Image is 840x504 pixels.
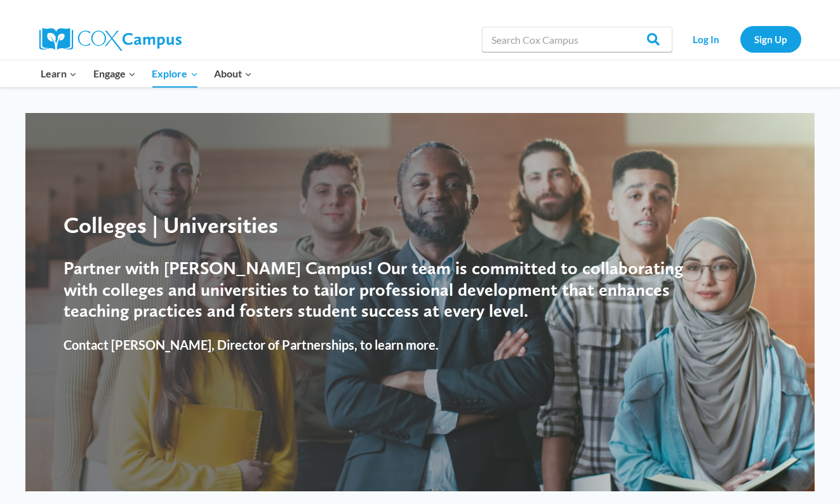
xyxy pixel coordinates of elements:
[33,60,260,87] nav: Primary Navigation
[63,258,703,322] h4: Partner with [PERSON_NAME] Campus! Our team is committed to collaborating with colleges and unive...
[63,337,439,352] strong: Contact [PERSON_NAME], Director of Partnerships, to learn more.
[152,65,197,82] span: Explore
[39,28,182,51] img: Cox Campus
[740,26,801,52] a: Sign Up
[214,65,252,82] span: About
[482,27,672,52] input: Search Cox Campus
[679,26,734,52] a: Log In
[93,65,136,82] span: Engage
[63,211,703,239] div: Colleges | Universities
[41,65,77,82] span: Learn
[679,26,801,52] nav: Secondary Navigation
